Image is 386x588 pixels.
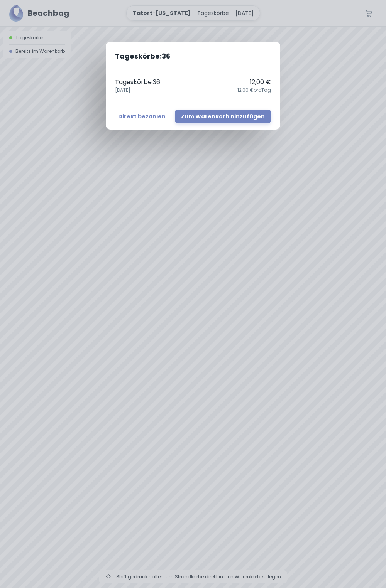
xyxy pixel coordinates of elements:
h2: Tageskörbe : 36 [106,42,280,68]
p: Tageskörbe : 36 [115,78,160,87]
span: [DATE] [115,87,130,94]
button: Direkt bezahlen [115,110,169,123]
span: 12,00 € pro Tag [237,87,271,94]
button: Zum Warenkorb hinzufügen [175,110,271,123]
p: 12,00 € [250,78,271,87]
